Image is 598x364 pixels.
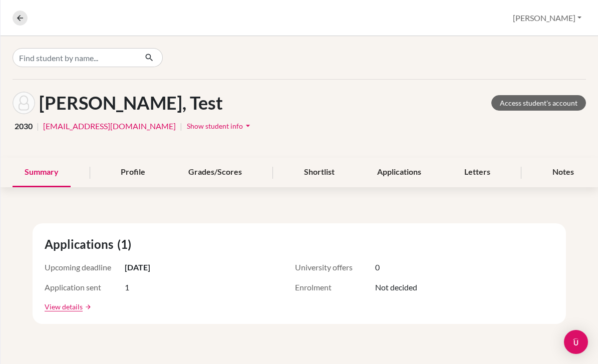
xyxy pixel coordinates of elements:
span: Enrolment [295,281,375,293]
div: Profile [109,158,157,187]
span: | [180,120,182,132]
span: Upcoming deadline [45,261,125,273]
span: 0 [375,261,380,273]
input: Find student by name... [13,48,137,67]
div: Grades/Scores [176,158,254,187]
div: Summary [13,158,71,187]
a: [EMAIL_ADDRESS][DOMAIN_NAME] [43,120,176,132]
span: Not decided [375,281,417,293]
div: Notes [540,158,586,187]
div: Shortlist [292,158,347,187]
h1: [PERSON_NAME], Test [39,92,223,114]
img: Test Nandin's avatar [13,92,35,114]
a: View details [45,301,83,312]
div: Open Intercom Messenger [564,330,588,354]
button: [PERSON_NAME] [508,9,586,28]
span: (1) [117,235,135,253]
span: [DATE] [125,261,150,273]
span: Show student info [187,122,243,130]
a: arrow_forward [83,303,92,310]
span: Applications [45,235,117,253]
span: Application sent [45,281,125,293]
span: | [37,120,39,132]
button: Show student infoarrow_drop_down [186,118,253,134]
div: Applications [365,158,433,187]
a: Access student's account [491,95,586,111]
div: Letters [452,158,502,187]
i: arrow_drop_down [243,121,253,131]
span: 2030 [15,120,33,132]
span: 1 [125,281,129,293]
span: University offers [295,261,375,273]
